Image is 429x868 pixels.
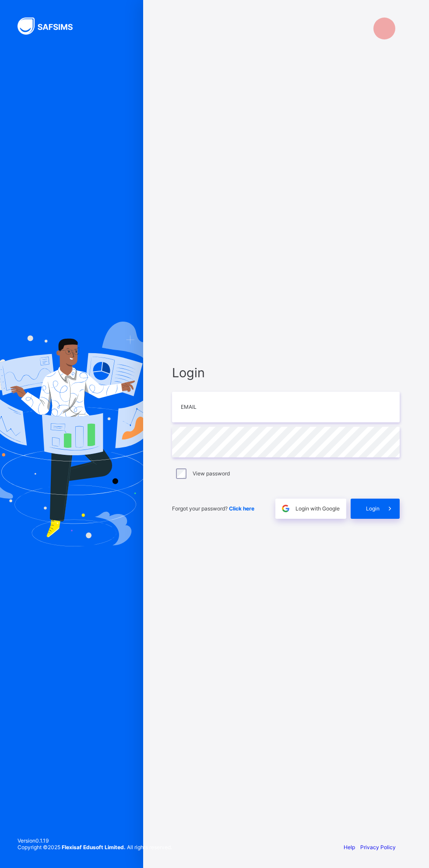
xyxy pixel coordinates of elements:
img: SAFSIMS Logo [18,18,83,35]
span: Version 0.1.19 [18,837,172,844]
label: View password [193,470,230,477]
a: Privacy Policy [360,844,396,850]
span: Forgot your password? [172,505,254,512]
span: Login [172,365,400,380]
img: google.396cfc9801f0270233282035f929180a.svg [281,503,291,514]
a: Help [344,844,355,850]
span: Login [366,505,380,512]
strong: Flexisaf Edusoft Limited. [62,844,126,850]
span: Copyright © 2025 All rights reserved. [18,844,172,850]
a: Click here [229,505,254,512]
span: Login with Google [295,505,340,512]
